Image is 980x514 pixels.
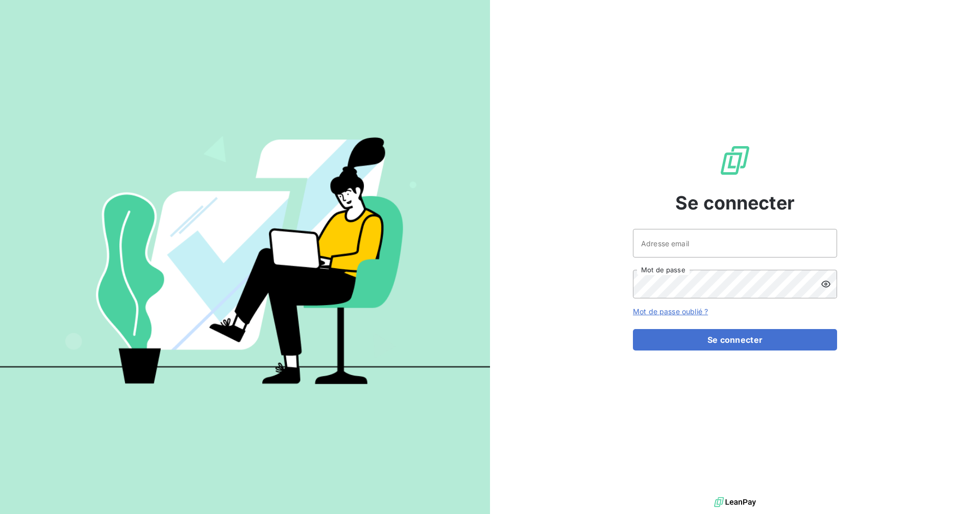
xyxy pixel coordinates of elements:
span: Se connecter [675,189,795,217]
button: Se connecter [633,329,837,351]
a: Mot de passe oublié ? [633,307,708,316]
input: placeholder [633,229,837,258]
img: Logo LeanPay [719,144,751,177]
img: logo [714,495,756,510]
